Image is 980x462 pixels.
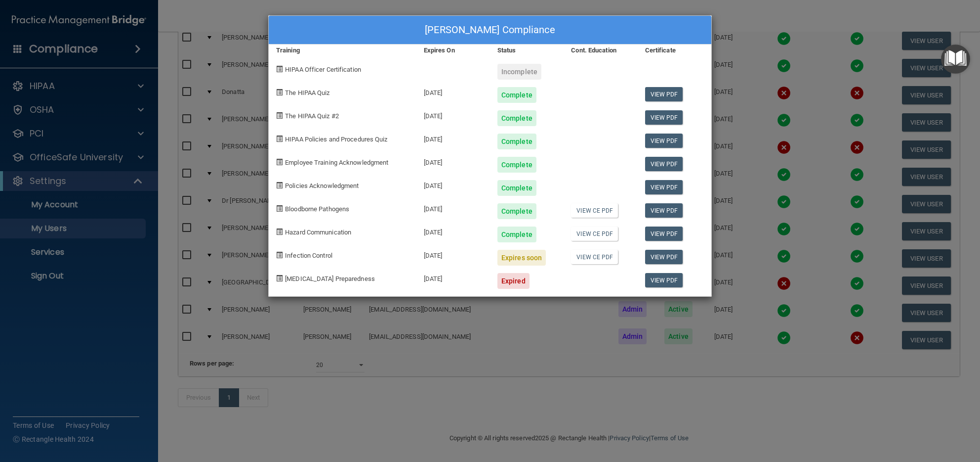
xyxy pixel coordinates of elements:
div: [DATE] [416,173,490,196]
div: Complete [497,87,536,103]
div: Complete [497,134,536,149]
div: Cont. Education [564,45,637,56]
div: [DATE] [416,196,490,219]
button: Open Resource Center [941,45,970,74]
div: Complete [497,180,536,196]
div: Complete [497,157,536,173]
a: View PDF [645,157,683,171]
a: View PDF [645,273,683,287]
span: Policies Acknowledgment [285,182,359,189]
div: Complete [497,110,536,126]
span: HIPAA Officer Certification [285,66,361,73]
div: Incomplete [497,64,541,80]
div: Expires On [416,45,490,56]
div: [DATE] [416,219,490,242]
span: Hazard Communication [285,229,351,236]
div: [DATE] [416,103,490,126]
a: View PDF [645,250,683,264]
a: View PDF [645,134,683,148]
div: [DATE] [416,266,490,289]
span: Bloodborne Pathogens [285,205,349,213]
a: View PDF [645,87,683,101]
a: View CE PDF [571,203,618,218]
div: [DATE] [416,126,490,149]
a: View PDF [645,110,683,125]
div: Expired [497,273,530,289]
span: The HIPAA Quiz #2 [285,112,339,120]
div: Complete [497,227,536,242]
span: HIPAA Policies and Procedures Quiz [285,136,387,143]
a: View PDF [645,180,683,194]
div: Complete [497,203,536,219]
div: [DATE] [416,149,490,173]
a: View CE PDF [571,250,618,264]
div: [DATE] [416,242,490,266]
div: Training [269,45,416,56]
iframe: Drift Widget Chat Controller [810,393,968,431]
span: Employee Training Acknowledgment [285,159,388,166]
a: View PDF [645,203,683,218]
div: [DATE] [416,80,490,103]
span: [MEDICAL_DATA] Preparedness [285,275,375,282]
div: Status [490,45,564,56]
span: Infection Control [285,252,332,259]
div: Certificate [638,45,711,56]
div: Expires soon [497,250,546,266]
span: The HIPAA Quiz [285,89,329,96]
a: View CE PDF [571,227,618,241]
div: [PERSON_NAME] Compliance [269,16,711,45]
a: View PDF [645,227,683,241]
